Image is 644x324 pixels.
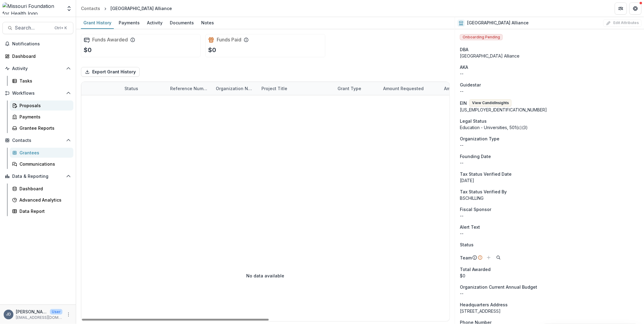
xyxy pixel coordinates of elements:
div: Project Title [258,82,334,95]
div: Organization Name [212,82,258,95]
button: Export Grant History [81,67,140,77]
span: Data & Reporting [12,174,64,179]
span: Headquarters Address [460,301,508,308]
div: -- [460,213,639,219]
div: Data Report [19,208,68,214]
span: Onboarding Pending [460,34,503,40]
p: -- [460,230,639,237]
div: Reference Number [166,85,212,92]
button: Edit Attributes [603,19,642,27]
div: [STREET_ADDRESS] [460,308,639,314]
p: [DATE] [460,177,639,184]
a: Advanced Analytics [10,195,73,205]
div: Activity [145,18,165,27]
div: Status [121,85,142,92]
span: Search... [15,25,51,31]
a: Documents [167,17,196,29]
img: Missouri Foundation for Health logo [2,2,62,15]
div: Grantees [19,150,68,156]
span: Notifications [12,41,71,47]
a: Payments [116,17,142,29]
div: Ctrl + K [53,25,68,31]
p: User [50,309,62,315]
button: Partners [615,2,627,15]
span: AKA [460,64,468,70]
button: Add [485,254,492,261]
a: Activity [145,17,165,29]
div: $0 [460,273,639,279]
p: [EMAIL_ADDRESS][DOMAIN_NAME] [16,315,62,320]
span: Contacts [12,138,64,143]
div: Contacts [81,5,100,12]
a: Dashboard [10,184,73,194]
p: $0 [84,45,92,55]
div: Tasks [19,78,68,84]
div: -- [460,88,639,94]
span: Organization Type [460,136,499,142]
div: Amount Requested [380,82,440,95]
button: Open Activity [2,64,73,73]
button: View CandidInsights [469,99,512,107]
a: Data Report [10,206,73,216]
button: Search... [2,22,73,34]
p: No data available [247,273,285,279]
div: Amount Requested [380,85,427,92]
span: Workflows [12,91,64,96]
div: Communications [19,161,68,167]
div: Documents [167,18,196,27]
div: Status [121,82,166,95]
div: Grant Type [334,85,365,92]
span: Legal Status [460,118,487,124]
p: $0 [208,45,216,55]
a: Tasks [10,76,73,86]
div: Amount Awarded [440,85,484,92]
p: [PERSON_NAME] [16,308,47,315]
a: Proposals [10,100,73,111]
span: Guidestar [460,82,481,88]
span: Tax Status Verified Date [460,171,512,177]
div: [GEOGRAPHIC_DATA] Alliance [460,53,639,59]
div: Organization Name [212,85,258,92]
span: Fiscal Sponsor [460,206,491,213]
p: EIN [460,100,467,106]
div: Proposals [19,102,68,109]
button: Notifications [2,39,73,49]
button: More [65,311,72,318]
a: Dashboard [2,51,73,61]
span: Founding Date [460,153,491,160]
button: Search [495,254,502,261]
p: BSCHILLING [460,195,639,201]
div: Reference Number [166,82,212,95]
div: Dashboard [19,185,68,192]
h2: Funds Awarded [92,37,128,43]
button: Get Help [629,2,642,15]
span: Status [460,241,474,248]
div: Education - Universities, 501(c)(3) [460,124,639,131]
a: Communications [10,159,73,169]
div: Amount Awarded [440,82,486,95]
p: -- [460,70,639,77]
div: Notes [199,18,216,27]
a: Grantees [10,148,73,158]
span: Organization Current Annual Budget [460,284,537,290]
button: Open Contacts [2,136,73,145]
div: [GEOGRAPHIC_DATA] Alliance [110,5,172,12]
span: DBA [460,46,468,53]
button: Open Workflows [2,88,73,98]
h2: [GEOGRAPHIC_DATA] Alliance [467,20,529,26]
a: Grantee Reports [10,123,73,133]
button: Open entity switcher [65,2,73,15]
div: Project Title [258,85,291,92]
div: Dashboard [12,53,68,59]
div: Grant Type [334,82,380,95]
div: Payments [116,18,142,27]
button: Open Data & Reporting [2,171,73,181]
div: [US_EMPLOYER_IDENTIFICATION_NUMBER] [460,107,639,113]
span: Activity [12,66,64,71]
a: Payments [10,112,73,122]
